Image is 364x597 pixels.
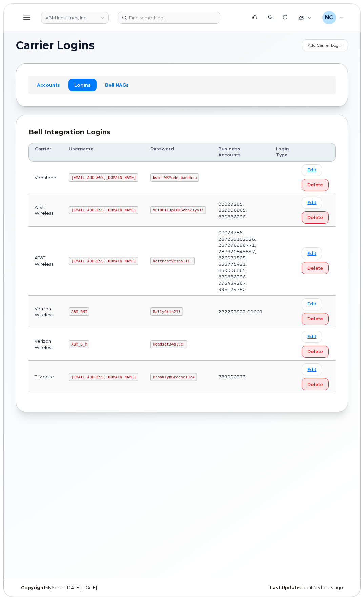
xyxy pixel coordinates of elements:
[212,227,270,296] td: 00029285, 287259102926, 287296986771, 287320849897, 826071505, 838775421, 839006865, 870886296, 9...
[302,331,322,343] a: Edit
[150,340,187,349] code: Headset34blue!
[302,346,329,358] button: Delete
[31,79,66,91] a: Accounts
[182,585,348,591] div: about 23 hours ago
[150,373,197,381] code: BrooklynGreene1324
[99,79,135,91] a: Bell NAGs
[307,348,323,355] span: Delete
[28,143,63,162] th: Carrier
[28,162,63,194] td: Vodafone
[16,40,95,51] span: Carrier Logins
[302,197,322,209] a: Edit
[270,585,300,590] strong: Last Update
[302,313,329,325] button: Delete
[302,179,329,191] button: Delete
[150,173,199,182] code: kwb!TWX*udn_ban9hcu
[150,257,195,265] code: RottnestVespa111!
[307,381,323,388] span: Delete
[63,143,144,162] th: Username
[150,307,183,316] code: RallyOtis21!
[302,211,329,224] button: Delete
[68,79,97,91] a: Logins
[307,265,323,272] span: Delete
[302,39,348,51] a: Add Carrier Login
[69,257,138,265] code: [EMAIL_ADDRESS][DOMAIN_NAME]
[302,164,322,176] a: Edit
[302,262,329,274] button: Delete
[16,585,182,591] div: MyServe [DATE]–[DATE]
[307,316,323,322] span: Delete
[69,340,89,349] code: ABM_S_M
[302,247,322,259] a: Edit
[212,194,270,227] td: 00029285, 839006865, 870886296
[302,378,329,390] button: Delete
[28,296,63,328] td: Verizon Wireless
[69,307,89,316] code: ABM_DMI
[307,182,323,188] span: Delete
[69,206,138,214] code: [EMAIL_ADDRESS][DOMAIN_NAME]
[21,585,45,590] strong: Copyright
[270,143,296,162] th: Login Type
[28,361,63,393] td: T-Mobile
[144,143,212,162] th: Password
[150,206,206,214] code: VClOHiIJpL0NGcbnZzyy1!
[302,363,322,375] a: Edit
[69,173,138,182] code: [EMAIL_ADDRESS][DOMAIN_NAME]
[302,298,322,310] a: Edit
[212,361,270,393] td: 789000373
[212,296,270,328] td: 272233922-00001
[212,143,270,162] th: Business Accounts
[28,328,63,361] td: Verizon Wireless
[69,373,138,381] code: [EMAIL_ADDRESS][DOMAIN_NAME]
[28,227,63,296] td: AT&T Wireless
[307,214,323,221] span: Delete
[28,194,63,227] td: AT&T Wireless
[28,127,336,137] div: Bell Integration Logins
